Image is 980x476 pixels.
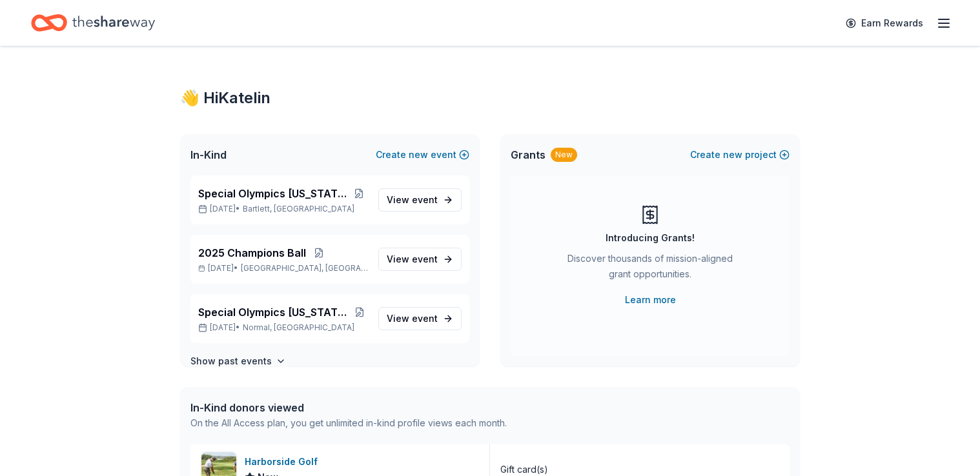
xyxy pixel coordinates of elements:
[241,263,368,273] span: [GEOGRAPHIC_DATA], [GEOGRAPHIC_DATA]
[376,147,469,163] button: Createnewevent
[198,186,350,201] span: Special Olympics [US_STATE] Holiday Party
[511,147,546,163] span: Grants
[190,353,286,369] button: Show past events
[838,12,931,35] a: Earn Rewards
[606,230,695,246] div: Introducing Grants!
[180,88,800,108] div: 👋 Hi Katelin
[198,263,368,273] p: [DATE] •
[412,194,438,205] span: event
[190,415,507,431] div: On the All Access plan, you get unlimited in-kind profile views each month.
[243,322,354,333] span: Normal, [GEOGRAPHIC_DATA]
[198,204,368,214] p: [DATE] •
[412,253,438,264] span: event
[190,353,272,369] h4: Show past events
[723,147,742,163] span: new
[551,148,577,162] div: New
[625,292,676,308] a: Learn more
[378,307,462,330] a: View event
[378,248,462,271] a: View event
[378,188,462,212] a: View event
[190,400,507,415] div: In-Kind donors viewed
[690,147,790,163] button: Createnewproject
[245,454,323,470] div: Harborside Golf
[412,313,438,324] span: event
[562,251,738,287] div: Discover thousands of mission-aligned grant opportunities.
[198,304,352,320] span: Special Olympics [US_STATE] Coaches Meeting
[409,147,428,163] span: new
[387,311,438,326] span: View
[243,204,354,214] span: Bartlett, [GEOGRAPHIC_DATA]
[387,192,438,208] span: View
[190,147,227,163] span: In-Kind
[198,322,368,333] p: [DATE] •
[31,8,155,38] a: Home
[198,245,306,261] span: 2025 Champions Ball
[387,252,438,267] span: View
